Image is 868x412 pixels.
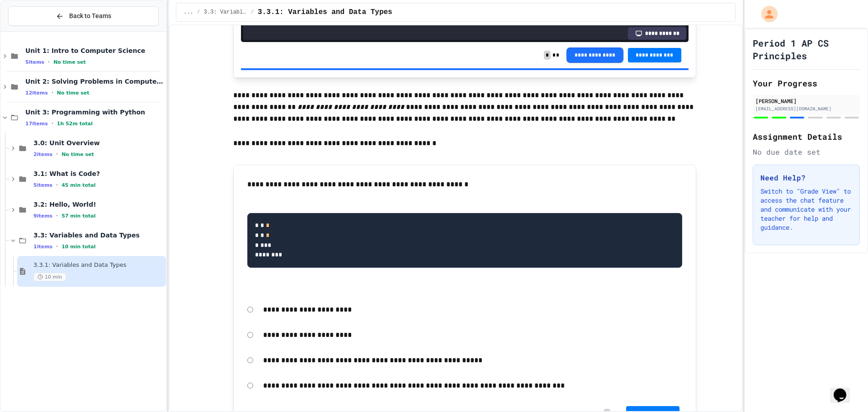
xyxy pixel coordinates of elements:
span: • [52,120,53,127]
h2: Assignment Details [753,130,860,143]
span: • [52,89,53,96]
span: 3.2: Hello, World! [33,200,164,208]
span: ... [184,9,193,16]
h1: Period 1 AP CS Principles [753,37,860,62]
span: 3.3.1: Variables and Data Types [258,7,392,18]
span: 2 items [33,152,52,157]
h3: Need Help? [760,172,852,183]
h2: Your Progress [753,77,860,90]
span: • [48,58,50,66]
span: / [197,9,200,16]
span: 57 min total [61,213,95,219]
span: 10 min total [61,244,95,250]
span: 45 min total [61,182,95,188]
span: • [56,151,58,158]
span: 3.3: Variables and Data Types [204,9,247,16]
span: 3.1: What is Code? [33,170,164,178]
span: 3.3.1: Variables and Data Types [33,261,164,269]
div: No due date set [753,147,860,157]
span: Back to Teams [69,11,111,21]
span: • [56,243,58,250]
div: [EMAIL_ADDRESS][DOMAIN_NAME] [755,105,857,112]
span: / [251,9,254,16]
span: 10 min [33,273,66,281]
span: 5 items [25,59,44,65]
span: No time set [53,59,86,65]
p: Switch to "Grade View" to access the chat feature and communicate with your teacher for help and ... [760,187,852,232]
span: 17 items [25,121,48,127]
span: No time set [61,152,94,157]
span: 1 items [33,244,52,250]
span: Unit 1: Intro to Computer Science [25,47,164,55]
span: 5 items [33,182,52,188]
span: No time set [57,90,90,96]
iframe: chat widget [830,376,859,403]
span: Unit 2: Solving Problems in Computer Science [25,77,164,85]
span: 3.3: Variables and Data Types [33,231,164,239]
span: Unit 3: Programming with Python [25,108,164,116]
span: • [56,181,58,189]
span: 1h 52m total [57,121,93,127]
span: 9 items [33,213,52,219]
button: Back to Teams [8,6,159,26]
span: • [56,212,58,219]
div: My Account [752,4,780,24]
span: 3.0: Unit Overview [33,139,164,147]
span: 12 items [25,90,48,96]
div: [PERSON_NAME] [755,97,857,105]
